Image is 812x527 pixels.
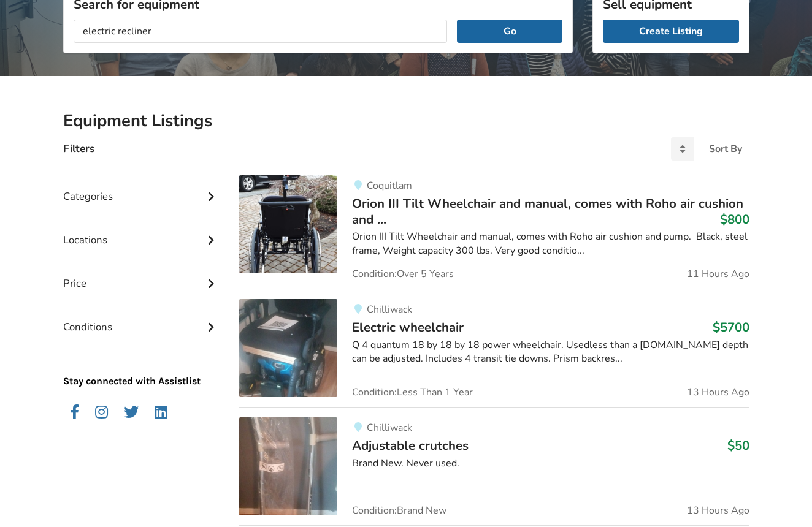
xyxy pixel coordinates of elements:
button: Go [457,20,562,43]
span: 13 Hours Ago [687,387,749,397]
span: Condition: Less Than 1 Year [352,387,473,397]
h2: Equipment Listings [63,110,749,132]
div: Q 4 quantum 18 by 18 by 18 power wheelchair. Usedless than a [DOMAIN_NAME] depth can be adjusted.... [352,338,749,366]
img: mobility-electric wheelchair [239,299,337,397]
h3: $5700 [713,319,749,335]
h3: $50 [727,438,749,453]
span: Chilliwack [367,303,412,316]
span: Adjustable crutches [352,437,469,454]
div: Price [63,252,220,296]
div: Locations [63,209,220,252]
a: Create Listing [603,20,739,43]
img: mobility-adjustable crutches [239,417,337,515]
h4: Filters [63,142,94,156]
a: mobility-adjustable crutches ChilliwackAdjustable crutches$50Brand New. Never used.Condition:Bran... [239,407,749,525]
div: Conditions [63,296,220,339]
input: I am looking for... [74,20,448,43]
img: mobility-orion iii tilt wheelchair and manual, comes with roho air cushion and pump. black, steel... [239,175,337,273]
h3: $800 [720,211,749,227]
span: Condition: Brand New [352,506,446,515]
div: Categories [63,165,220,209]
span: Orion III Tilt Wheelchair and manual, comes with Roho air cushion and ... [352,195,743,228]
span: Condition: Over 5 Years [352,269,454,279]
p: Stay connected with Assistlist [63,340,220,389]
span: Chilliwack [367,421,412,434]
span: 11 Hours Ago [687,269,749,279]
a: mobility-electric wheelchair ChilliwackElectric wheelchair$5700Q 4 quantum 18 by 18 by 18 power w... [239,289,749,407]
span: Electric wheelchair [352,319,464,336]
div: Orion III Tilt Wheelchair and manual, comes with Roho air cushion and pump. Black, steel frame, W... [352,230,749,258]
span: 13 Hours Ago [687,506,749,515]
div: Brand New. Never used. [352,457,749,471]
span: Coquitlam [367,179,412,192]
div: Sort By [709,144,742,154]
a: mobility-orion iii tilt wheelchair and manual, comes with roho air cushion and pump. black, steel... [239,175,749,289]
